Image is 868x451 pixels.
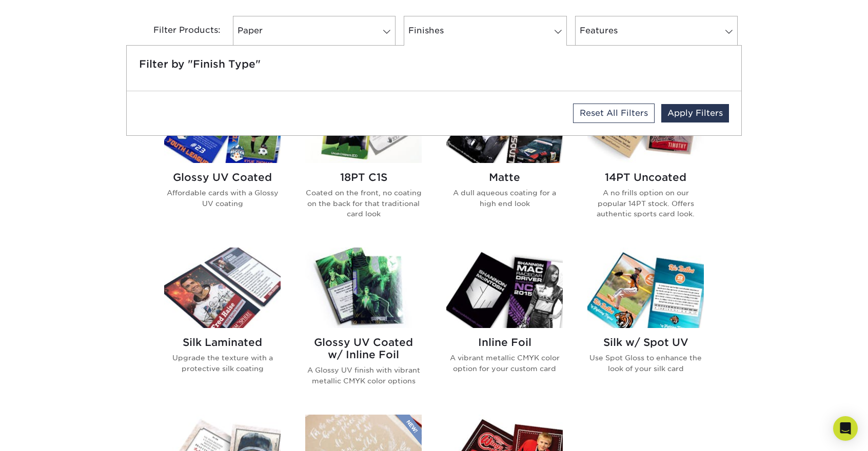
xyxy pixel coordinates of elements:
[164,353,281,374] p: Upgrade the texture with a protective silk coating
[446,83,563,235] a: Matte Trading Cards Matte A dull aqueous coating for a high end look
[164,336,281,348] h2: Silk Laminated
[446,336,563,348] h2: Inline Foil
[833,416,858,441] div: Open Intercom Messenger
[661,104,729,122] a: Apply Filters
[164,188,281,209] p: Affordable cards with a Glossy UV coating
[446,353,563,374] p: A vibrant metallic CMYK color option for your custom card
[446,171,563,183] h2: Matte
[305,188,422,219] p: Coated on the front, no coating on the back for that traditional card look
[587,336,704,348] h2: Silk w/ Spot UV
[587,188,704,219] p: A no frills option on our popular 14PT stock. Offers authentic sports card look.
[446,248,563,402] a: Inline Foil Trading Cards Inline Foil A vibrant metallic CMYK color option for your custom card
[404,16,566,46] a: Finishes
[164,248,281,328] img: Silk Laminated Trading Cards
[305,336,422,361] h2: Glossy UV Coated w/ Inline Foil
[587,248,704,402] a: Silk w/ Spot UV Trading Cards Silk w/ Spot UV Use Spot Gloss to enhance the look of your silk card
[587,353,704,374] p: Use Spot Gloss to enhance the look of your silk card
[126,16,229,46] div: Filter Products:
[305,83,422,235] a: 18PT C1S Trading Cards 18PT C1S Coated on the front, no coating on the back for that traditional ...
[164,171,281,183] h2: Glossy UV Coated
[305,248,422,328] img: Glossy UV Coated w/ Inline Foil Trading Cards
[587,171,704,183] h2: 14PT Uncoated
[587,83,704,235] a: 14PT Uncoated Trading Cards 14PT Uncoated A no frills option on our popular 14PT stock. Offers au...
[587,248,704,328] img: Silk w/ Spot UV Trading Cards
[305,171,422,183] h2: 18PT C1S
[396,415,422,445] img: New Product
[164,83,281,235] a: Glossy UV Coated Trading Cards Glossy UV Coated Affordable cards with a Glossy UV coating
[139,58,729,70] h5: Filter by "Finish Type"
[305,365,422,386] p: A Glossy UV finish with vibrant metallic CMYK color options
[446,248,563,328] img: Inline Foil Trading Cards
[233,16,396,46] a: Paper
[573,104,655,123] a: Reset All Filters
[446,188,563,209] p: A dull aqueous coating for a high end look
[305,248,422,402] a: Glossy UV Coated w/ Inline Foil Trading Cards Glossy UV Coated w/ Inline Foil A Glossy UV finish ...
[164,248,281,402] a: Silk Laminated Trading Cards Silk Laminated Upgrade the texture with a protective silk coating
[575,16,738,46] a: Features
